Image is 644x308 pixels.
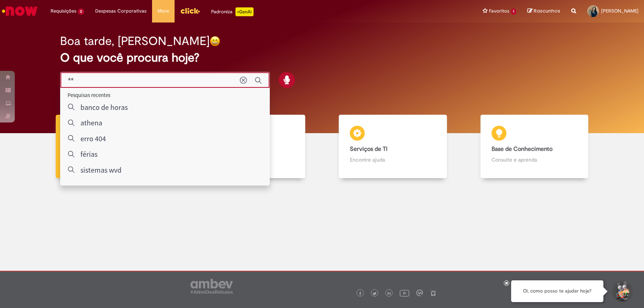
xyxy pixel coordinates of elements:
img: logo_footer_linkedin.png [388,291,391,296]
img: click_logo_yellow_360x200.png [180,5,200,16]
b: Serviços de TI [350,145,388,153]
div: Oi, como posso te ajudar hoje? [511,280,603,302]
a: Tirar dúvidas Tirar dúvidas com Lupi Assist e Gen Ai [39,115,180,179]
button: Iniciar Conversa de Suporte [611,280,633,302]
span: More [158,7,169,15]
div: Padroniza [211,7,254,16]
span: Rascunhos [534,7,560,14]
h2: O que você procura hoje? [60,51,584,64]
span: Requisições [51,7,76,15]
img: logo_footer_facebook.png [358,292,362,295]
h2: Boa tarde, [PERSON_NAME] [60,35,210,48]
p: +GenAi [235,7,254,16]
img: logo_footer_ambev_rotulo_gray.png [190,279,233,294]
img: logo_footer_youtube.png [400,288,409,298]
img: ServiceNow [1,4,39,18]
span: Despesas Corporativas [95,7,147,15]
p: Consulte e aprenda [492,156,577,163]
a: Rascunhos [527,8,560,15]
span: 1 [511,8,516,15]
span: Favoritos [489,7,509,15]
img: logo_footer_workplace.png [416,290,423,296]
img: happy-face.png [210,36,220,46]
img: logo_footer_twitter.png [373,292,376,295]
span: 2 [78,8,84,15]
a: Serviços de TI Encontre ajuda [322,115,464,179]
img: logo_footer_naosei.png [430,290,437,296]
p: Encontre ajuda [350,156,435,163]
a: Base de Conhecimento Consulte e aprenda [464,115,605,179]
b: Base de Conhecimento [492,145,552,153]
span: [PERSON_NAME] [601,8,638,14]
